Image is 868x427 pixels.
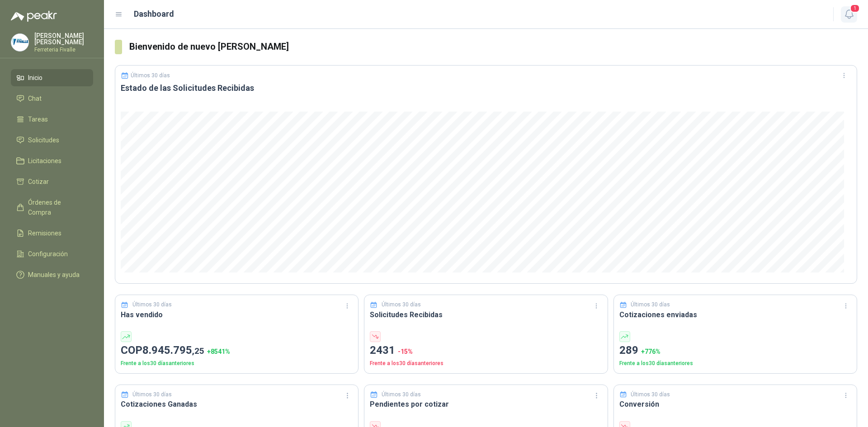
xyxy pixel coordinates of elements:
[382,390,421,399] p: Últimos 30 días
[121,309,353,320] h3: Has vendido
[11,245,93,263] a: Configuración
[11,11,57,22] img: Logo peakr
[132,390,172,399] p: Últimos 30 días
[619,359,851,368] p: Frente a los 30 días anteriores
[34,33,93,45] p: [PERSON_NAME] [PERSON_NAME]
[207,348,230,355] span: + 8541 %
[619,309,851,320] h3: Cotizaciones enviadas
[142,344,204,357] span: 8.945.795
[28,197,85,217] span: Órdenes de Compra
[370,399,602,410] h3: Pendientes por cotizar
[11,90,93,107] a: Chat
[11,225,93,242] a: Remisiones
[11,131,93,149] a: Solicitudes
[121,399,353,410] h3: Cotizaciones Ganadas
[28,228,61,238] span: Remisiones
[11,173,93,190] a: Cotizar
[121,342,353,359] p: COP
[34,47,93,52] p: Ferreteria Fivalle
[841,6,857,23] button: 1
[382,300,421,309] p: Últimos 30 días
[631,300,670,309] p: Últimos 30 días
[850,4,860,13] span: 1
[28,73,42,83] span: Inicio
[370,359,602,368] p: Frente a los 30 días anteriores
[11,194,93,221] a: Órdenes de Compra
[28,177,49,187] span: Cotizar
[132,300,172,309] p: Últimos 30 días
[121,83,851,94] h3: Estado de las Solicitudes Recibidas
[11,111,93,128] a: Tareas
[370,342,602,359] p: 2431
[129,40,857,54] h3: Bienvenido de nuevo [PERSON_NAME]
[121,359,353,368] p: Frente a los 30 días anteriores
[11,69,93,86] a: Inicio
[11,266,93,283] a: Manuales y ayuda
[631,390,670,399] p: Últimos 30 días
[398,348,413,355] span: -15 %
[192,346,204,356] span: ,25
[28,114,48,124] span: Tareas
[619,399,851,410] h3: Conversión
[370,309,602,320] h3: Solicitudes Recibidas
[28,94,42,103] span: Chat
[28,249,68,259] span: Configuración
[28,270,80,280] span: Manuales y ayuda
[28,156,61,166] span: Licitaciones
[619,342,851,359] p: 289
[11,34,28,51] img: Company Logo
[11,152,93,169] a: Licitaciones
[28,135,59,145] span: Solicitudes
[641,348,660,355] span: + 776 %
[134,8,174,20] h1: Dashboard
[131,72,170,79] p: Últimos 30 días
